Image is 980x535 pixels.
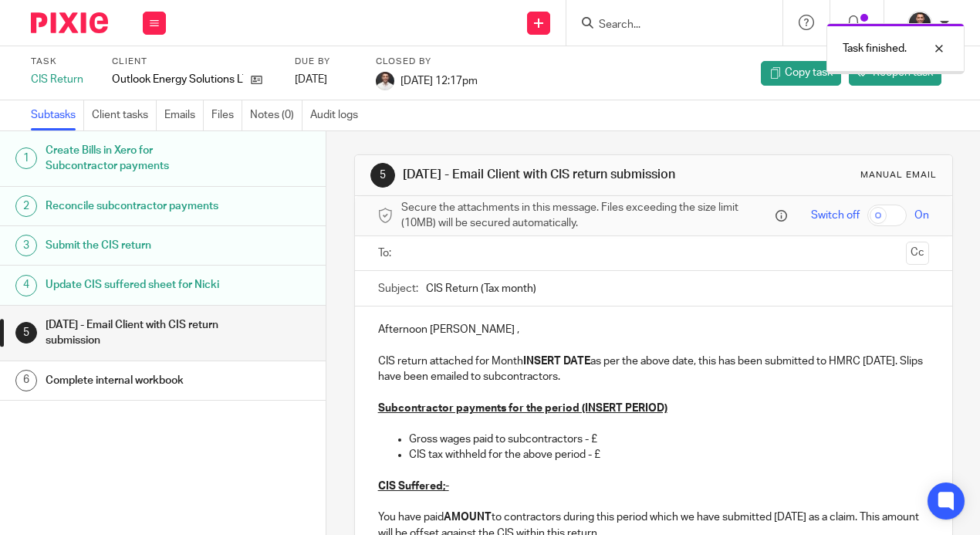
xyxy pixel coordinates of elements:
[378,322,929,337] p: Afternoon [PERSON_NAME] ,
[914,208,929,223] span: On
[400,76,478,86] span: [DATE] 12:17pm
[31,72,93,87] div: CIS Return
[46,273,222,296] h1: Update CIS suffered sheet for Nicki
[403,167,686,183] h1: [DATE] - Email Client with CIS return submission
[310,100,366,130] a: Audit logs
[401,200,772,232] span: Secure the attachments in this message. Files exceeding the size limit (10MB) will be secured aut...
[46,195,222,218] h1: Reconcile subcontractor payments
[523,356,590,367] strong: INSERT DATE
[46,139,222,178] h1: Create Bills in Xero for Subcontractor payments
[370,163,395,188] div: 5
[211,100,242,130] a: Files
[15,322,37,344] div: 5
[376,56,478,68] label: Closed by
[860,169,937,181] div: Manual email
[46,234,222,257] h1: Submit the CIS return
[31,100,84,130] a: Subtasks
[31,12,108,33] img: Pixie
[295,56,357,68] label: Due by
[92,100,157,130] a: Client tasks
[46,369,222,392] h1: Complete internal workbook
[112,56,275,68] label: Client
[376,72,394,90] img: dom%20slack.jpg
[15,235,37,256] div: 3
[15,275,37,296] div: 4
[444,512,492,523] strong: AMOUNT
[906,242,929,265] button: Cc
[164,100,204,130] a: Emails
[843,41,907,56] p: Task finished.
[295,72,357,87] div: [DATE]
[378,481,449,492] u: CIS Suffered;-
[31,56,93,68] label: Task
[15,370,37,391] div: 6
[409,432,929,447] p: Gross wages paid to subcontractors - £
[46,313,222,353] h1: [DATE] - Email Client with CIS return submission
[378,403,667,414] u: Subcontractor payments for the period (INSERT PERIOD)
[15,195,37,217] div: 2
[15,147,37,169] div: 1
[907,11,932,36] img: dom%20slack.jpg
[378,281,418,296] label: Subject:
[378,245,395,261] label: To:
[409,447,929,462] p: CIS tax withheld for the above period - £
[250,100,302,130] a: Notes (0)
[378,354,929,385] p: CIS return attached for Month as per the above date, this has been submitted to HMRC [DATE]. Slip...
[112,72,243,87] p: Outlook Energy Solutions LTD
[811,208,860,223] span: Switch off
